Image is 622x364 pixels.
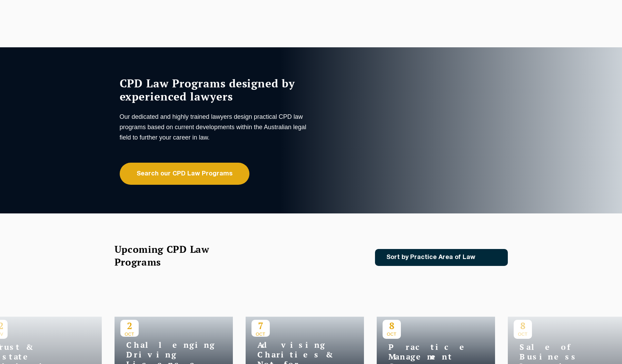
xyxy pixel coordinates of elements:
p: 8 [383,320,401,332]
span: OCT [251,332,270,337]
h2: Upcoming CPD Law Programs [115,243,227,268]
span: OCT [383,332,401,337]
p: 2 [120,320,139,332]
a: Sort by Practice Area of Law [375,249,508,266]
a: Search our CPD Law Programs [120,163,249,185]
p: 7 [251,320,270,332]
h1: CPD Law Programs designed by experienced lawyers [120,77,309,103]
p: Our dedicated and highly trained lawyers design practical CPD law programs based on current devel... [120,112,309,143]
span: OCT [120,332,139,337]
img: Icon [486,255,494,260]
